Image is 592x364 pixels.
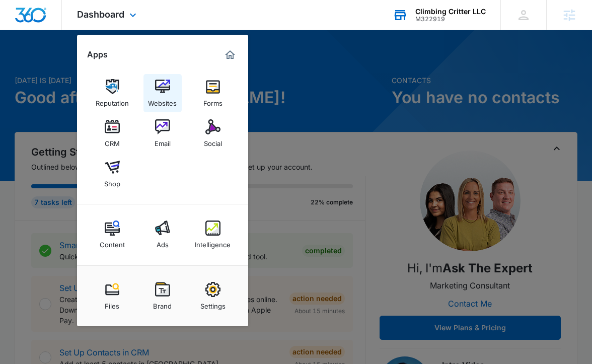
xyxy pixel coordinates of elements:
[93,277,131,315] a: Files
[104,175,120,188] div: Shop
[222,47,238,63] a: Marketing 360® Dashboard
[415,8,486,16] div: account name
[105,134,120,148] div: CRM
[157,236,169,249] div: Ads
[200,297,226,310] div: Settings
[153,297,172,310] div: Brand
[148,94,177,107] div: Websites
[105,297,119,310] div: Files
[155,134,171,148] div: Email
[38,59,90,66] div: Domain Overview
[100,58,108,66] img: tab_keywords_by_traffic_grey.svg
[111,59,170,66] div: Keywords by Traffic
[27,58,35,66] img: tab_domain_overview_orange.svg
[194,114,232,153] a: Social
[203,94,223,107] div: Forms
[87,50,108,59] h2: Apps
[26,26,111,34] div: Domain: [DOMAIN_NAME]
[93,74,131,112] a: Reputation
[143,277,182,315] a: Brand
[93,114,131,153] a: CRM
[93,155,131,193] a: Shop
[194,277,232,315] a: Settings
[143,74,182,112] a: Websites
[77,9,124,20] span: Dashboard
[16,16,24,24] img: logo_orange.svg
[194,74,232,112] a: Forms
[93,215,131,254] a: Content
[415,16,486,23] div: account id
[143,215,182,254] a: Ads
[195,236,231,249] div: Intelligence
[204,134,222,148] div: Social
[143,114,182,153] a: Email
[194,215,232,254] a: Intelligence
[100,236,125,249] div: Content
[28,16,49,24] div: v 4.0.25
[16,26,24,34] img: website_grey.svg
[96,94,129,107] div: Reputation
